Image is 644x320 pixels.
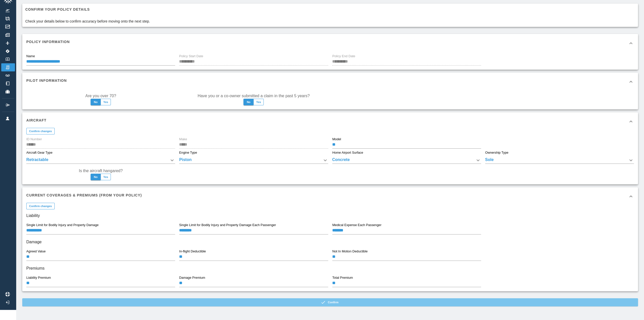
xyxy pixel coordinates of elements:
label: Single Limit for Bodily Injury and Property Damage Each Passenger [179,223,276,227]
button: Yes [100,174,111,180]
div: Policy Information [22,34,638,52]
label: Engine Type [179,150,197,155]
button: No [91,99,101,105]
h6: Damage [26,238,634,246]
label: Liability Premium [26,275,51,280]
h6: Policy Information [26,39,70,45]
label: Name [26,54,35,58]
label: Is the aircraft hangared? [79,168,122,174]
div: Current Coverages & Premiums (from your policy) [22,187,638,206]
label: Ownership Type [485,150,508,155]
h6: Premiums [26,265,634,272]
label: Have you or a co-owner submitted a claim in the past 5 years? [198,93,310,99]
h6: Current Coverages & Premiums (from your policy) [26,192,142,198]
button: Confirm changes [26,128,55,134]
label: Policy Start Date [179,54,203,58]
h6: Liability [26,212,634,219]
label: Aircraft Gear Type [26,150,52,155]
label: Total Premium [332,275,353,280]
div: Retractable [26,157,175,164]
div: Pilot Information [22,73,638,91]
label: Model [332,137,341,142]
label: Make [179,137,187,142]
div: Aircraft [22,112,638,131]
label: Agreed Value [26,249,46,254]
h6: Pilot Information [26,78,67,83]
label: Policy End Date [332,54,355,58]
label: Home Airport Surface [332,150,363,155]
h6: Confirm your policy details [25,7,150,12]
button: Confirm [22,298,638,306]
h6: Aircraft [26,117,47,123]
button: Yes [253,99,264,105]
label: Not In Motion Deductible [332,249,368,254]
label: Are you over 70? [85,93,116,99]
button: No [91,174,101,180]
p: Check your details below to confirm accuracy before moving onto the next step. [25,19,150,24]
div: Concrete [332,157,481,164]
label: Damage Premium [179,275,205,280]
button: Confirm changes [26,203,55,209]
button: No [243,99,254,105]
label: ID Number [26,137,42,142]
button: Yes [100,99,111,105]
label: Single Limit for Bodily Injury and Property Damage [26,223,99,227]
div: Piston [179,157,328,164]
div: Sole [485,157,634,164]
label: In-flight Deductible [179,249,206,254]
label: Medical Expense Each Passenger [332,223,381,227]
